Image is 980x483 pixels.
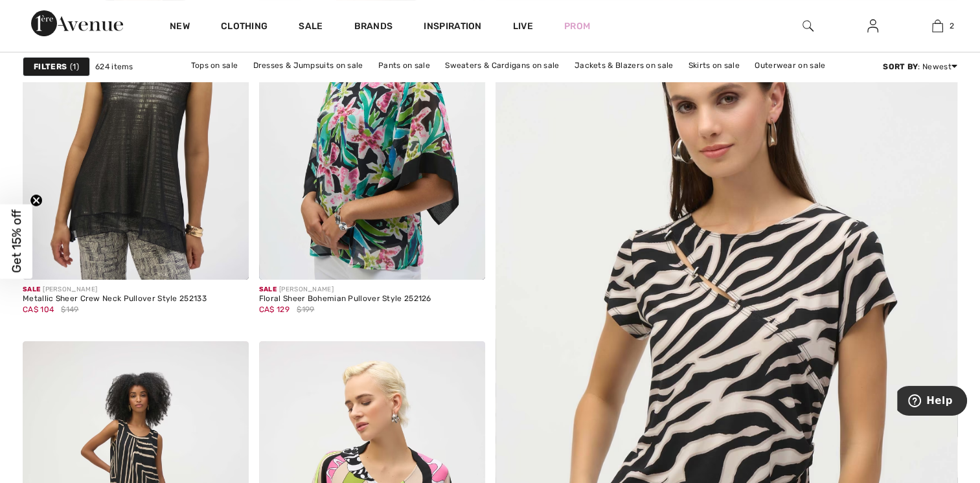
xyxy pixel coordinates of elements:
[682,57,746,74] a: Skirts on sale
[372,57,437,74] a: Pants on sale
[568,57,680,74] a: Jackets & Blazers on sale
[883,61,957,73] div: : Newest
[867,18,878,34] img: My Info
[9,210,24,273] span: Get 15% off
[950,20,954,32] span: 2
[897,386,967,418] iframe: Opens a widget where you can find more information
[748,57,832,74] a: Outerwear on sale
[34,61,67,73] strong: Filters
[23,295,207,304] div: Metallic Sheer Crew Neck Pullover Style 252133
[170,21,190,34] a: New
[259,285,431,295] div: [PERSON_NAME]
[424,21,481,34] span: Inspiration
[513,19,533,33] a: Live
[259,286,277,293] span: Sale
[259,305,290,314] span: CA$ 129
[23,305,54,314] span: CA$ 104
[247,57,370,74] a: Dresses & Jumpsuits on sale
[30,194,43,207] button: Close teaser
[906,18,969,34] a: 2
[95,61,133,73] span: 624 items
[297,304,314,315] span: $199
[185,57,245,74] a: Tops on sale
[354,21,393,34] a: Brands
[883,62,918,71] strong: Sort By
[299,21,323,34] a: Sale
[70,61,79,73] span: 1
[803,18,814,34] img: search the website
[23,286,40,293] span: Sale
[31,10,123,36] img: 1ère Avenue
[61,304,78,315] span: $149
[564,19,590,33] a: Prom
[23,285,207,295] div: [PERSON_NAME]
[259,295,431,304] div: Floral Sheer Bohemian Pullover Style 252126
[857,18,889,34] a: Sign In
[932,18,943,34] img: My Bag
[221,21,268,34] a: Clothing
[439,57,565,74] a: Sweaters & Cardigans on sale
